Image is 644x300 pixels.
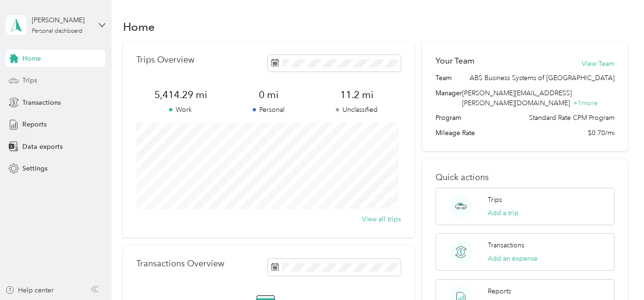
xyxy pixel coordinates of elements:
span: 0 mi [225,88,313,101]
span: Team [436,73,452,83]
span: $0.70/mi [588,128,615,138]
p: Reports [488,286,511,296]
p: Transactions [488,240,524,250]
h2: Your Team [436,55,474,67]
h1: Home [123,22,155,32]
span: 11.2 mi [313,88,400,101]
span: Transactions [22,98,61,108]
span: Trips [22,75,37,85]
button: Add a trip [488,208,519,218]
p: Trips [488,195,502,205]
p: Unclassified [313,105,400,115]
button: Add an expense [488,254,538,264]
p: Work [136,105,224,115]
p: Personal [225,105,313,115]
span: Data exports [22,142,63,152]
span: Manager [436,88,462,108]
span: Reports [22,119,47,129]
span: ABS Business Systems of [GEOGRAPHIC_DATA] [470,73,615,83]
span: Standard Rate CPM Program [529,113,615,123]
div: [PERSON_NAME] [32,15,91,25]
button: View Team [582,59,615,69]
span: Program [436,113,461,123]
p: Transactions Overview [136,259,224,269]
iframe: Everlance-gr Chat Button Frame [591,247,644,300]
button: View all trips [362,214,401,224]
span: [PERSON_NAME][EMAIL_ADDRESS][PERSON_NAME][DOMAIN_NAME] [462,89,572,107]
p: Trips Overview [136,55,194,65]
span: Mileage Rate [436,128,475,138]
button: Help center [5,285,54,295]
div: Personal dashboard [32,28,83,34]
p: Quick actions [436,173,614,182]
span: + 1 more [573,99,597,107]
span: 5,414.29 mi [136,88,224,101]
span: Settings [22,164,47,173]
span: Home [22,54,41,64]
